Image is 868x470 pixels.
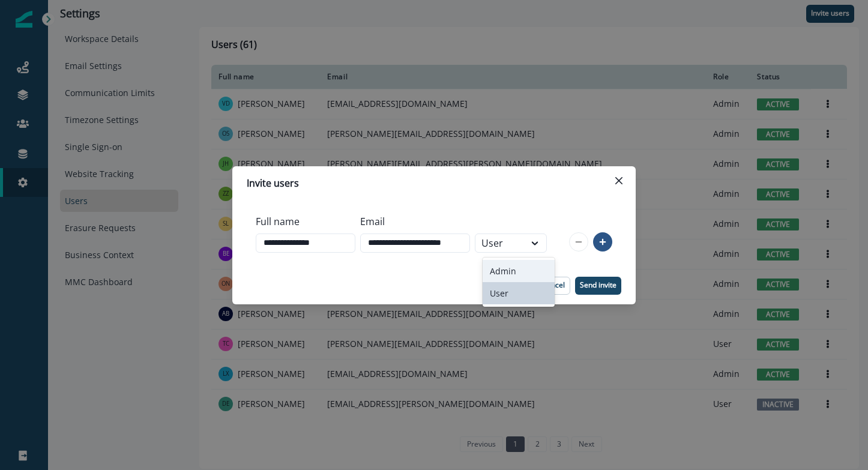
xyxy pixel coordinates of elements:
button: remove-row [569,232,588,252]
p: Email [360,214,385,229]
div: Admin [483,260,555,282]
p: Full name [256,214,300,229]
div: User [483,282,555,304]
div: User [481,236,519,250]
p: Invite users [247,176,299,190]
button: add-row [593,232,612,252]
button: Send invite [575,277,621,295]
button: Close [609,171,628,190]
p: Send invite [580,281,616,289]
